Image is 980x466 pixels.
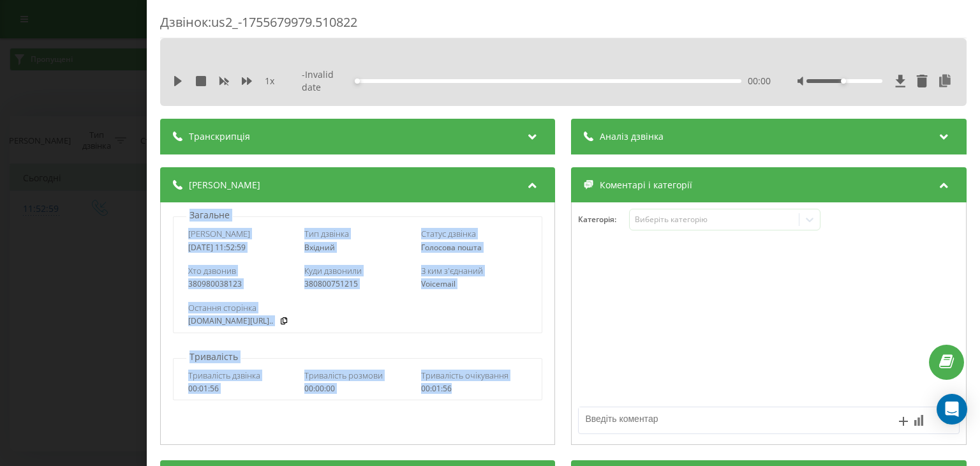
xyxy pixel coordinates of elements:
div: 00:00:00 [305,384,412,393]
p: Тривалість [186,350,241,363]
div: Open Intercom Messenger [937,394,967,425]
span: Транскрипція [189,130,250,143]
span: Тривалість розмови [305,370,383,381]
div: Дзвінок : us2_-1755679979.510822 [160,13,967,38]
a: [DOMAIN_NAME][URL].. [188,317,273,326]
p: Загальне [186,209,233,222]
span: Голосова пошта [421,242,482,253]
div: Accessibility label [355,79,360,84]
span: Коментарі і категорії [600,179,693,192]
span: Остання сторінка [188,302,256,313]
div: Accessibility label [841,79,846,84]
span: 1 x [265,75,274,87]
h4: Категорія : [579,215,630,224]
span: Хто дзвонив [188,265,236,276]
div: [DATE] 11:52:59 [188,243,295,252]
span: Тривалість очікування [421,370,509,381]
span: Тривалість дзвінка [188,370,260,381]
div: 00:01:56 [421,384,528,393]
span: Аналіз дзвінка [600,130,664,143]
span: 00:00 [748,75,771,87]
span: Тип дзвінка [305,228,350,239]
span: Статус дзвінка [421,228,476,239]
div: Виберіть категорію [635,214,794,225]
span: [PERSON_NAME] [188,228,250,239]
div: 380980038123 [188,280,295,289]
div: Voicemail [421,280,528,289]
span: Куди дзвонили [305,265,362,276]
span: [PERSON_NAME] [189,179,260,192]
span: Вхідний [305,242,336,253]
div: 00:01:56 [188,384,295,393]
span: - Invalid date [302,68,357,93]
div: 380800751215 [305,280,412,289]
span: З ким з'єднаний [421,265,483,276]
